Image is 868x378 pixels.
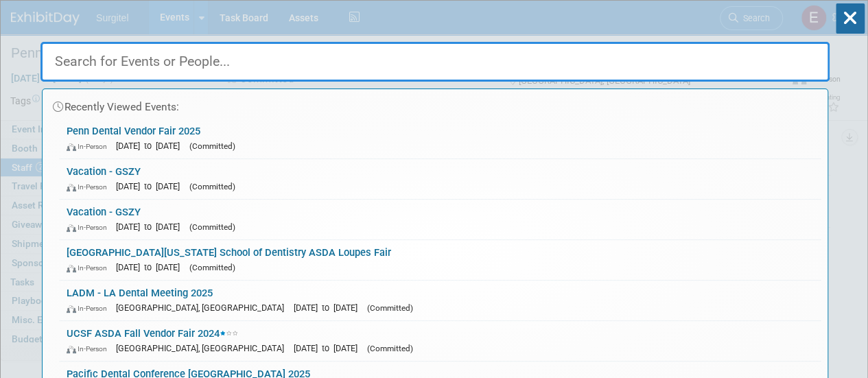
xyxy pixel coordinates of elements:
[116,222,187,232] span: [DATE] to [DATE]
[67,182,113,191] span: In-Person
[67,344,113,353] span: In-Person
[294,303,364,313] span: [DATE] to [DATE]
[116,181,187,191] span: [DATE] to [DATE]
[116,141,187,151] span: [DATE] to [DATE]
[67,304,113,313] span: In-Person
[294,343,364,353] span: [DATE] to [DATE]
[60,200,821,239] a: Vacation - GSZY In-Person [DATE] to [DATE] (Committed)
[67,223,113,232] span: In-Person
[189,222,235,232] span: (Committed)
[67,142,113,151] span: In-Person
[60,240,821,280] a: [GEOGRAPHIC_DATA][US_STATE] School of Dentistry ASDA Loupes Fair In-Person [DATE] to [DATE] (Comm...
[367,344,413,353] span: (Committed)
[60,281,821,320] a: LADM - LA Dental Meeting 2025 In-Person [GEOGRAPHIC_DATA], [GEOGRAPHIC_DATA] [DATE] to [DATE] (Co...
[189,141,235,151] span: (Committed)
[60,159,821,199] a: Vacation - GSZY In-Person [DATE] to [DATE] (Committed)
[40,42,830,82] input: Search for Events or People...
[116,343,291,353] span: [GEOGRAPHIC_DATA], [GEOGRAPHIC_DATA]
[116,303,291,313] span: [GEOGRAPHIC_DATA], [GEOGRAPHIC_DATA]
[60,321,821,361] a: UCSF ASDA Fall Vendor Fair 2024 In-Person [GEOGRAPHIC_DATA], [GEOGRAPHIC_DATA] [DATE] to [DATE] (...
[189,263,235,272] span: (Committed)
[367,303,413,313] span: (Committed)
[60,119,821,158] a: Penn Dental Vendor Fair 2025 In-Person [DATE] to [DATE] (Committed)
[67,263,113,272] span: In-Person
[116,262,187,272] span: [DATE] to [DATE]
[49,89,821,119] div: Recently Viewed Events:
[189,182,235,191] span: (Committed)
